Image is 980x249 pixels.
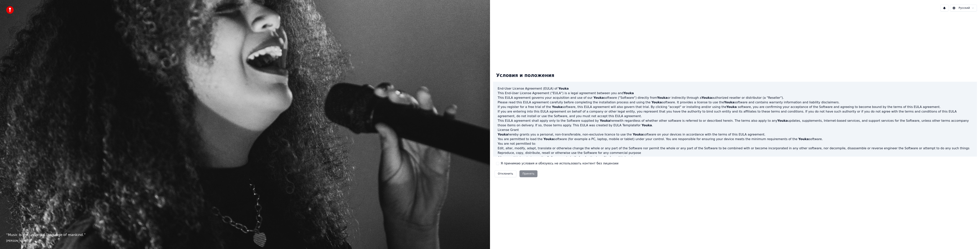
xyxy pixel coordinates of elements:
[642,123,652,127] span: Youka
[498,118,972,128] p: This EULA agreement shall apply only to the Software supplied by herewith regardless of whether o...
[657,96,667,100] span: Youka
[498,91,972,96] p: This End-User License Agreement ("EULA") is a legal agreement between you and
[498,151,972,155] li: Reproduce, copy, distribute, resell or otherwise use the Software for any commercial purpose
[498,109,972,118] p: If you are entering into this EULA agreement on behalf of a company or other legal entity, you re...
[633,133,643,136] span: Youka
[552,105,562,109] span: Youka
[501,161,618,166] label: Я принимаю условия и обязуюсь не использовать контент без лицензии
[543,137,554,141] span: Youka
[498,137,972,141] p: You are permitted to load the software (for example a PC, laptop, mobile or tablet) under your co...
[613,123,636,127] a: EULA Template
[702,96,712,100] span: Youka
[498,146,972,151] li: Edit, alter, modify, adapt, translate or otherwise change the whole or any part of the Software n...
[498,141,972,146] p: You are not permitted to:
[498,105,972,109] p: If you register for a free trial of the software, this EULA agreement will also govern that trial...
[498,128,972,132] h3: License Grant
[498,155,972,160] li: Allow any third party to use the Software on behalf of or for the benefit of any third party
[623,91,634,95] span: Youka
[724,100,734,104] span: Youka
[495,170,516,177] button: Отклонить
[726,105,737,109] span: Youka
[498,86,972,91] h3: End-User License Agreement (EULA) of
[600,119,610,122] span: Youka
[652,100,662,104] span: Youka
[798,137,809,141] span: Youka
[6,232,484,238] p: “ Music is the universal language of mankind. ”
[558,87,569,90] span: Youka
[777,119,788,122] span: Youka
[498,133,508,136] span: Youka
[6,239,484,243] footer: [PERSON_NAME]
[593,96,604,100] span: Youka
[498,96,972,100] p: This EULA agreement governs your acquisition and use of our software ("Software") directly from o...
[498,100,972,105] p: Please read this EULA agreement carefully before completing the installation process and using th...
[493,69,557,82] div: Условия и положения
[6,6,14,14] img: youka
[498,132,972,137] p: hereby grants you a personal, non-transferable, non-exclusive licence to use the software on your...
